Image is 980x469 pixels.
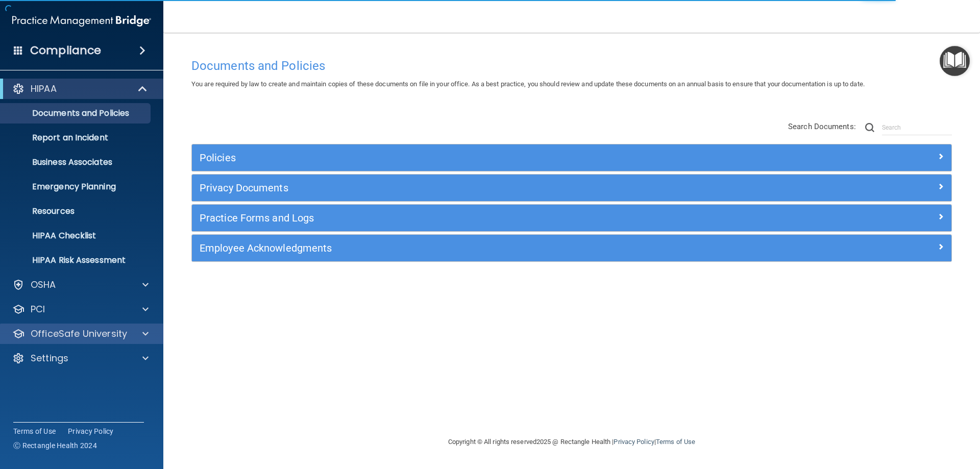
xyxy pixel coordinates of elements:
span: Search Documents: [788,122,856,131]
a: Privacy Policy [68,426,114,436]
h4: Compliance [30,43,101,58]
p: Business Associates [7,157,146,167]
h4: Documents and Policies [191,59,952,72]
h5: Practice Forms and Logs [200,212,754,224]
input: Search [882,120,952,135]
p: Emergency Planning [7,182,146,192]
p: OfficeSafe University [31,328,127,340]
a: OSHA [12,279,149,291]
a: Terms of Use [13,426,56,436]
span: You are required by law to create and maintain copies of these documents on file in your office. ... [191,80,865,88]
a: OfficeSafe University [12,328,149,340]
p: Settings [31,352,68,364]
a: Practice Forms and Logs [200,210,944,226]
a: Employee Acknowledgments [200,240,944,256]
div: Copyright © All rights reserved 2025 @ Rectangle Health | | [385,426,758,458]
p: Report an Incident [7,133,146,143]
span: Ⓒ Rectangle Health 2024 [13,440,97,451]
p: Documents and Policies [7,108,146,118]
a: Privacy Policy [614,438,654,446]
p: HIPAA [31,83,57,95]
a: PCI [12,303,149,315]
a: Settings [12,352,149,364]
p: HIPAA Checklist [7,231,146,241]
h5: Policies [200,152,754,163]
p: OSHA [31,279,56,291]
a: Terms of Use [656,438,695,446]
p: HIPAA Risk Assessment [7,255,146,265]
h5: Privacy Documents [200,182,754,193]
iframe: Drift Widget Chat Controller [803,397,968,437]
p: PCI [31,303,45,315]
button: Open Resource Center [940,46,970,76]
h5: Employee Acknowledgments [200,242,754,254]
img: PMB logo [12,11,151,31]
a: Policies [200,150,944,166]
p: Resources [7,206,146,216]
a: HIPAA [12,83,148,95]
img: ic-search.3b580494.png [865,123,874,132]
a: Privacy Documents [200,180,944,196]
